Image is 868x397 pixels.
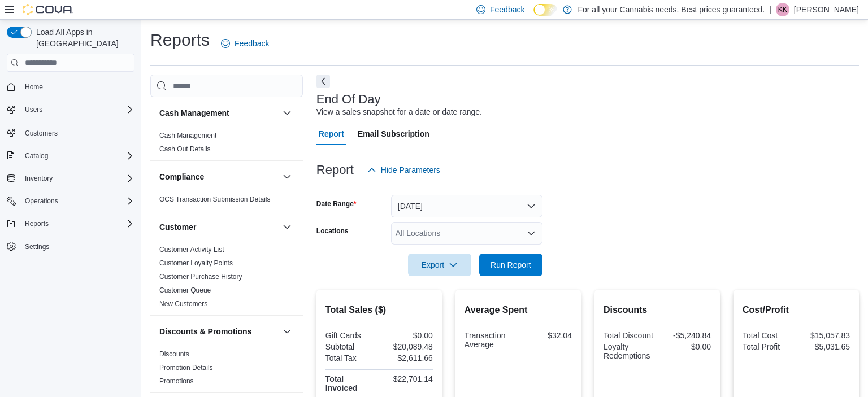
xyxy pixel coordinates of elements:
[659,342,711,351] div: $0.00
[20,240,54,254] a: Settings
[20,80,134,94] span: Home
[159,259,233,268] span: Customer Loyalty Points
[490,4,524,15] span: Feedback
[159,326,251,337] h3: Discounts & Promotions
[391,195,542,217] button: [DATE]
[316,226,349,235] label: Locations
[20,217,134,230] span: Reports
[159,195,271,203] a: OCS Transaction Submission Details
[20,194,63,208] button: Operations
[235,38,269,49] span: Feedback
[159,171,204,182] h3: Compliance
[159,377,194,386] span: Promotions
[578,3,765,16] p: For all your Cannabis needs. Best prices guaranteed.
[159,350,189,359] span: Discounts
[159,364,213,372] a: Promotion Details
[159,259,233,267] a: Customer Loyalty Points
[363,159,445,181] button: Hide Parameters
[316,199,357,208] label: Date Range
[381,374,433,383] div: $22,701.14
[159,272,242,281] span: Customer Purchase History
[23,4,73,15] img: Cova
[150,193,303,211] div: Compliance
[2,102,139,117] button: Users
[159,221,278,233] button: Customer
[20,194,134,208] span: Operations
[159,131,216,140] span: Cash Management
[743,303,850,317] h2: Cost/Profit
[465,303,572,317] h2: Average Spent
[20,103,47,116] button: Users
[159,300,207,308] a: New Customers
[316,106,482,118] div: View a sales snapshot for a date or date range.
[604,331,655,340] div: Total Discount
[776,3,789,16] div: Kate Kerschner
[20,125,134,139] span: Customers
[159,145,211,153] a: Cash Out Details
[20,149,53,163] button: Catalog
[25,105,42,114] span: Users
[659,331,711,340] div: -$5,240.84
[159,171,278,182] button: Compliance
[769,3,771,16] p: |
[159,350,189,358] a: Discounts
[20,80,47,94] a: Home
[216,32,274,55] a: Feedback
[2,238,139,255] button: Settings
[159,132,216,139] a: Cash Management
[159,145,211,154] span: Cash Out Details
[25,242,49,251] span: Settings
[325,374,358,392] strong: Total Invoiced
[159,107,229,119] h3: Cash Management
[604,342,655,360] div: Loyalty Redemptions
[25,219,49,228] span: Reports
[150,347,303,392] div: Discounts & Promotions
[20,239,134,254] span: Settings
[159,377,194,385] a: Promotions
[527,229,536,238] button: Open list of options
[150,29,210,51] h1: Reports
[319,123,344,145] span: Report
[2,216,139,232] button: Reports
[20,172,134,185] span: Inventory
[316,163,354,177] h3: Report
[159,299,207,308] span: New Customers
[25,197,58,206] span: Operations
[159,195,271,204] span: OCS Transaction Submission Details
[2,78,139,95] button: Home
[533,4,557,16] input: Dark Mode
[7,74,134,284] nav: Complex example
[2,171,139,186] button: Inventory
[415,254,465,276] span: Export
[159,246,224,254] a: Customer Activity List
[798,342,850,351] div: $5,031.65
[25,82,43,91] span: Home
[20,103,134,116] span: Users
[381,331,433,340] div: $0.00
[20,217,53,230] button: Reports
[479,254,542,276] button: Run Report
[408,254,471,276] button: Export
[316,75,330,88] button: Next
[325,331,377,340] div: Gift Cards
[533,16,534,16] span: Dark Mode
[159,286,211,295] span: Customer Queue
[280,106,294,120] button: Cash Management
[316,93,381,106] h3: End Of Day
[381,164,440,176] span: Hide Parameters
[491,259,531,271] span: Run Report
[381,342,433,351] div: $20,089.48
[25,151,48,160] span: Catalog
[20,149,134,163] span: Catalog
[778,3,787,16] span: KK
[325,342,377,351] div: Subtotal
[280,220,294,234] button: Customer
[280,170,294,184] button: Compliance
[2,148,139,164] button: Catalog
[32,27,134,49] span: Load All Apps in [GEOGRAPHIC_DATA]
[159,107,278,119] button: Cash Management
[25,174,53,183] span: Inventory
[150,243,303,315] div: Customer
[325,303,433,317] h2: Total Sales ($)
